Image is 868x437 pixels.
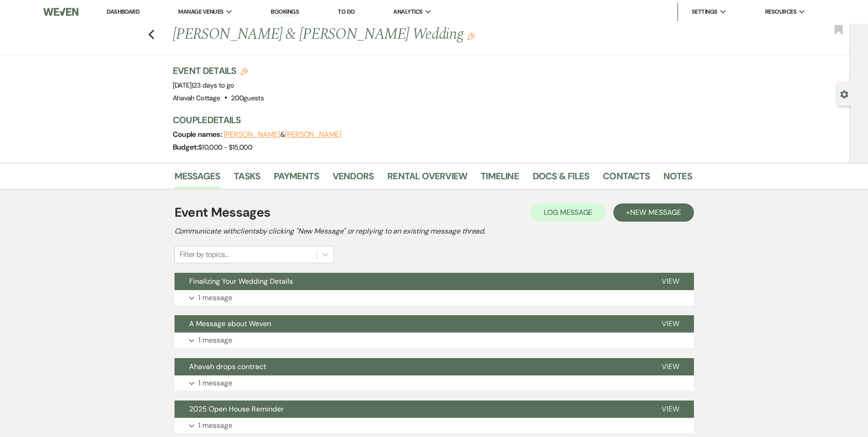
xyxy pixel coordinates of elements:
span: $10,000 - $15,000 [198,143,252,152]
span: Ahavah drops contract [189,362,266,371]
a: Payments [274,169,319,189]
img: Weven Logo [43,2,78,21]
a: Docs & Files [533,169,589,189]
button: 1 message [175,290,694,306]
span: & [224,130,341,139]
p: 1 message [198,420,232,432]
h1: Event Messages [175,203,271,222]
button: Finalizing Your Wedding Details [175,273,647,290]
span: Resources [765,7,796,16]
a: Timeline [481,169,519,189]
button: View [647,315,694,333]
button: View [647,273,694,290]
h1: [PERSON_NAME] & [PERSON_NAME] Wedding [173,24,581,46]
span: A Message about Weven [189,319,271,328]
h3: Couple Details [173,114,683,126]
h3: Event Details [173,64,264,77]
span: View [662,319,679,328]
span: Budget: [173,142,199,152]
span: View [662,276,679,286]
span: Manage Venues [178,7,223,16]
a: Notes [663,169,692,189]
a: Messages [175,169,221,189]
span: | [192,81,234,90]
button: 1 message [175,418,694,433]
span: 200 guests [231,94,264,103]
button: Edit [467,32,475,40]
button: View [647,358,694,375]
span: Ahavah Cottage [173,94,221,103]
a: Vendors [333,169,374,189]
a: Dashboard [107,8,139,16]
span: Log Message [544,208,592,217]
span: View [662,404,679,414]
button: [PERSON_NAME] [224,131,280,138]
button: +New Message [613,203,693,222]
span: New Message [630,208,681,217]
button: 2025 Open House Reminder [175,401,647,418]
span: 23 days to go [193,81,234,90]
span: Settings [692,7,718,16]
span: View [662,362,679,371]
p: 1 message [198,334,232,346]
p: 1 message [198,377,232,389]
button: Log Message [531,203,605,222]
button: [PERSON_NAME] [285,131,341,138]
span: 2025 Open House Reminder [189,404,284,414]
button: Open lead details [840,89,848,98]
a: Tasks [234,169,260,189]
p: 1 message [198,292,232,304]
span: Analytics [393,7,422,16]
span: Couple names: [173,130,224,139]
h2: Communicate with clients by clicking "New Message" or replying to an existing message thread. [175,226,694,237]
span: [DATE] [173,81,234,90]
button: View [647,401,694,418]
a: Bookings [271,8,299,16]
a: Contacts [603,169,650,189]
button: Ahavah drops contract [175,358,647,375]
button: A Message about Weven [175,315,647,333]
button: 1 message [175,375,694,391]
a: To Do [338,8,354,16]
div: Filter by topics... [180,249,228,260]
a: Rental Overview [387,169,467,189]
button: 1 message [175,333,694,348]
span: Finalizing Your Wedding Details [189,276,293,286]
